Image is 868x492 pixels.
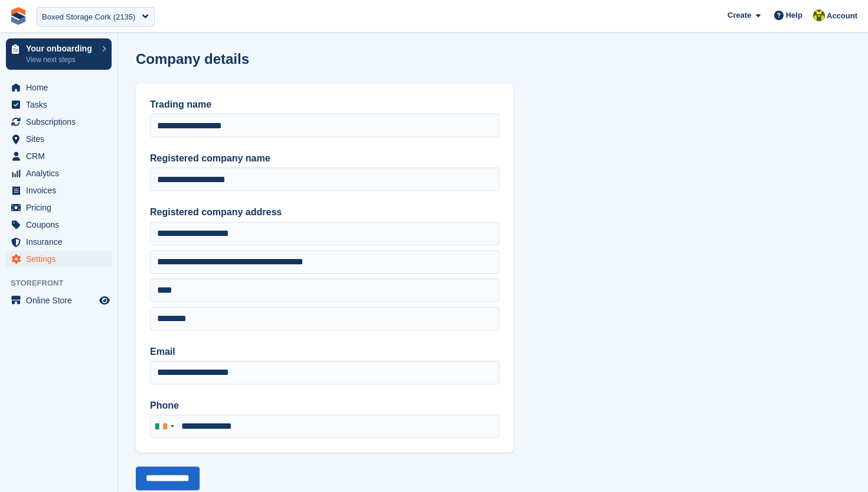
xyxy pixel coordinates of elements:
[26,292,97,309] span: Online Store
[6,38,112,70] a: Your onboarding View next steps
[151,415,178,438] div: Ireland: +353
[813,9,825,21] img: Rob Sweeney
[150,345,500,359] label: Email
[26,216,97,233] span: Coupons
[6,234,112,250] a: menu
[26,131,97,147] span: Sites
[6,199,112,216] a: menu
[827,10,857,22] span: Account
[6,96,112,113] a: menu
[6,251,112,267] a: menu
[97,293,112,307] a: Preview store
[150,98,500,112] label: Trading name
[6,165,112,182] a: menu
[150,151,500,166] label: Registered company name
[26,114,97,130] span: Subscriptions
[26,54,96,65] p: View next steps
[26,251,97,267] span: Settings
[6,216,112,233] a: menu
[6,182,112,199] a: menu
[727,9,751,21] span: Create
[9,7,27,25] img: stora-icon-8386f47178a22dfd0bd8f6a31ec36ba5ce8667c1dd55bd0f319d3a0aa187defe.svg
[26,199,97,216] span: Pricing
[6,79,112,96] a: menu
[42,11,135,23] div: Boxed Storage Cork (2135)
[6,131,112,147] a: menu
[26,96,97,113] span: Tasks
[136,51,249,67] h1: Company details
[6,148,112,164] a: menu
[26,182,97,199] span: Invoices
[150,205,500,219] label: Registered company address
[6,292,112,309] a: menu
[26,44,96,53] p: Your onboarding
[11,277,118,289] span: Storefront
[6,114,112,130] a: menu
[26,165,97,182] span: Analytics
[26,148,97,164] span: CRM
[786,9,802,21] span: Help
[150,399,500,413] label: Phone
[26,79,97,96] span: Home
[26,234,97,250] span: Insurance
